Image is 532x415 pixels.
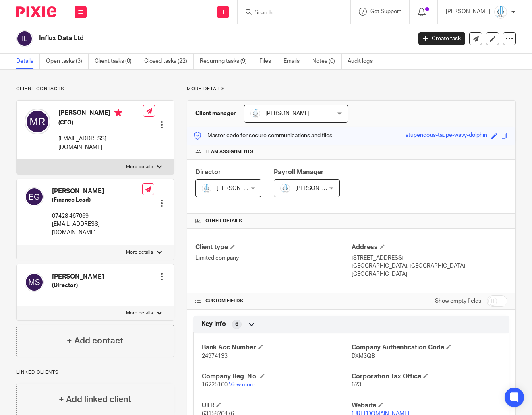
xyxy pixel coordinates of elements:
[259,54,277,69] a: Files
[254,10,326,17] input: Search
[126,249,153,256] p: More details
[418,32,465,45] a: Create task
[58,119,143,127] h5: (CEO)
[352,254,507,262] p: [STREET_ADDRESS]
[370,9,401,14] span: Get Support
[352,270,507,278] p: [GEOGRAPHIC_DATA]
[295,186,339,191] span: [PERSON_NAME]
[202,382,228,388] span: 16225160
[202,372,351,381] h4: Company Reg. No.
[202,401,351,410] h4: UTR
[280,184,290,193] img: Logo_PNG.png
[274,169,324,175] span: Payroll Manager
[284,54,306,69] a: Emails
[52,196,142,204] h5: (Finance Lead)
[352,372,501,381] h4: Corporation Tax Office
[202,353,228,359] span: 24974133
[58,109,143,119] h4: [PERSON_NAME]
[59,393,131,406] h4: + Add linked client
[250,109,260,118] img: Logo_PNG.png
[52,212,142,220] p: 07428 467069
[126,310,153,316] p: More details
[16,30,33,47] img: svg%3E
[144,54,194,69] a: Closed tasks (22)
[406,131,487,140] div: stupendous-taupe-wavy-dolphin
[67,334,123,347] h4: + Add contact
[39,34,333,43] h2: Influx Data Ltd
[352,262,507,270] p: [GEOGRAPHIC_DATA], [GEOGRAPHIC_DATA]
[312,54,342,69] a: Notes (0)
[95,54,138,69] a: Client tasks (0)
[16,86,174,92] p: Client contacts
[25,273,44,292] img: svg%3E
[16,54,40,69] a: Details
[52,281,104,289] h5: (Director)
[200,54,253,69] a: Recurring tasks (9)
[205,218,242,224] span: Other details
[235,320,238,328] span: 6
[195,109,236,118] h3: Client manager
[195,243,351,252] h4: Client type
[46,54,89,69] a: Open tasks (3)
[195,169,221,175] span: Director
[193,132,332,140] p: Master code for secure communications and files
[202,343,351,352] h4: Bank Acc Number
[205,149,253,155] span: Team assignments
[352,382,361,388] span: 623
[58,135,143,151] p: [EMAIL_ADDRESS][DOMAIN_NAME]
[494,6,507,19] img: Logo_PNG.png
[201,320,226,328] span: Key info
[195,298,351,304] h4: CUSTOM FIELDS
[202,184,211,193] img: Logo_PNG.png
[52,273,104,281] h4: [PERSON_NAME]
[25,187,44,206] img: svg%3E
[217,186,261,191] span: [PERSON_NAME]
[52,220,142,237] p: [EMAIL_ADDRESS][DOMAIN_NAME]
[352,243,507,252] h4: Address
[126,164,153,170] p: More details
[16,369,174,376] p: Linked clients
[446,8,490,16] p: [PERSON_NAME]
[195,254,351,262] p: Limited company
[265,111,310,116] span: [PERSON_NAME]
[187,86,516,92] p: More details
[352,401,501,410] h4: Website
[52,187,142,196] h4: [PERSON_NAME]
[25,109,50,134] img: svg%3E
[229,382,255,388] a: View more
[16,6,56,17] img: Pixie
[348,54,379,69] a: Audit logs
[114,109,122,117] i: Primary
[435,297,481,305] label: Show empty fields
[352,343,501,352] h4: Company Authentication Code
[352,353,375,359] span: DXM3QB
